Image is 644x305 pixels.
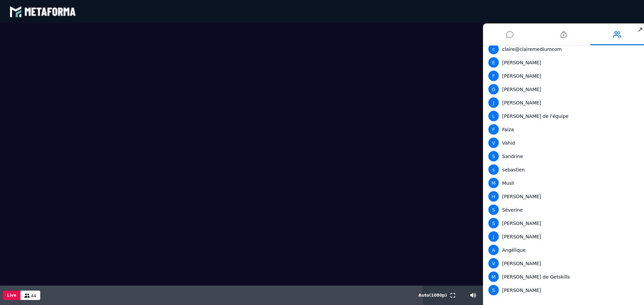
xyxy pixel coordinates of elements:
div: Séverine [488,205,636,215]
span: S [488,205,499,215]
div: [PERSON_NAME] [488,84,636,94]
span: H [488,191,499,202]
button: Auto(1080p) [417,286,448,305]
span: 44 [31,294,36,298]
div: [PERSON_NAME] [488,97,636,108]
span: Auto ( 1080 p) [419,293,447,298]
span: L [488,111,499,121]
div: Angélique [488,245,636,255]
span: F [488,71,499,81]
span: c [488,44,499,54]
div: [PERSON_NAME] [488,258,636,269]
div: Musli [488,178,636,188]
div: Vahid [488,138,636,148]
span: S [488,218,499,228]
div: [PERSON_NAME] [488,285,636,295]
span: s [488,164,499,175]
button: Live [3,291,20,300]
span: G [488,84,499,94]
div: Faiza [488,124,636,135]
div: [PERSON_NAME] [488,218,636,228]
div: [PERSON_NAME] de l'équipe [488,111,636,121]
div: [PERSON_NAME] [488,191,636,202]
span: V [488,258,499,269]
span: S [488,151,499,161]
span: J [488,231,499,242]
span: V [488,138,499,148]
span: J [488,97,499,108]
div: sebastien [488,164,636,175]
span: A [488,245,499,255]
span: ↗ [636,23,644,35]
span: F [488,124,499,135]
span: E [488,57,499,68]
div: claire@clairemediumcom [488,44,636,54]
span: S [488,285,499,295]
div: [PERSON_NAME] de Getskills [488,272,636,282]
span: M [488,272,499,282]
div: [PERSON_NAME] [488,71,636,81]
div: [PERSON_NAME] [488,57,636,68]
div: [PERSON_NAME] [488,231,636,242]
span: M [488,178,499,188]
div: Sandrine [488,151,636,161]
